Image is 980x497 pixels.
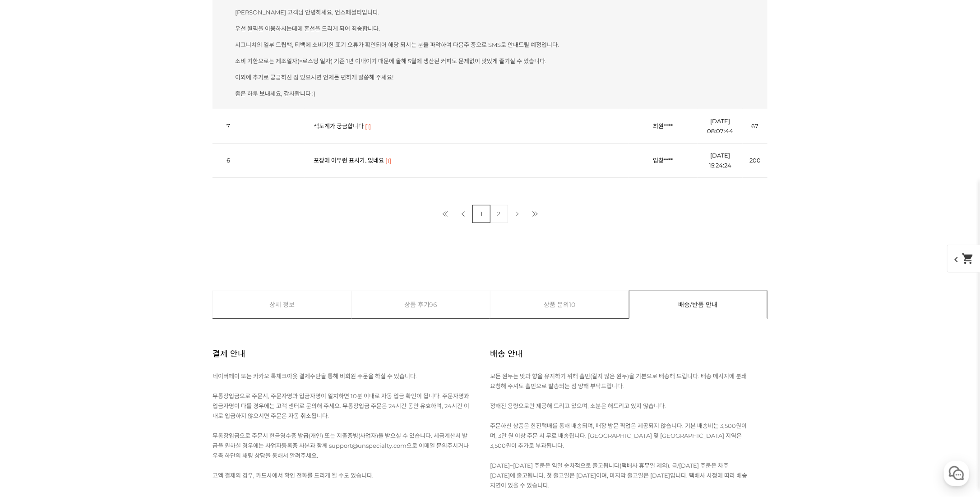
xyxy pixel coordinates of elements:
span: 96 [430,291,438,318]
h2: 결제 안내 [213,338,245,371]
a: 홈 [3,286,60,309]
a: 배송/반품 안내 [629,291,767,318]
td: 200 [743,144,767,178]
p: 모든 원두는 맛과 향을 유지하기 위해 홀빈(갈지 않은 원두)을 기본으로 배송해 드립니다. 배송 메시지에 분쇄 요청해 주셔도 홀빈으로 발송되는 점 양해 부탁드립니다. 정해진 용... [490,371,747,490]
a: 첫 페이지 [436,205,454,223]
td: [DATE] 08:07:44 [698,109,743,144]
mat-icon: shopping_cart [962,252,975,265]
a: 다음 페이지 [508,205,526,223]
a: 색도계가 궁금합니다 [314,122,364,130]
span: 홈 [28,300,34,307]
a: 1 [472,205,490,223]
span: [1] [385,156,391,166]
td: 7 [213,109,244,144]
span: 10 [569,291,575,318]
span: [PERSON_NAME] 고객님 안녕하세요, 언스페셜티입니다. 우선 월픽을 이용하시는데에 혼선을 드리게 되어 죄송합니다. 시그니쳐의 일부 드립백, 티백에 소비기한 표기 오류가... [235,9,559,97]
a: 마지막 페이지 [526,205,544,223]
a: 대화 [60,286,116,309]
td: 67 [743,109,767,144]
span: 대화 [83,300,93,307]
a: 상세 정보 [213,291,351,318]
a: 설정 [116,286,173,309]
span: [1] [365,121,371,131]
h2: 배송 안내 [490,338,523,371]
a: 포장에 아무런 표시가..없네요 [314,157,384,164]
a: 2 [490,205,508,223]
span: 설정 [139,300,150,307]
a: 이전 페이지 [454,205,472,223]
a: 상품 문의10 [490,291,629,318]
td: 6 [213,144,244,178]
td: [DATE] 15:24:24 [698,144,743,178]
div: 네이버페이 또는 카카오 톡체크아웃 결제수단을 통해 비회원 주문을 하실 수 있습니다. 무통장입금으로 주문시, 주문자명과 입금자명이 일치하면 10분 이내로 자동 입금 확인이 됩니... [213,371,490,480]
a: 상품 후기96 [352,291,490,318]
